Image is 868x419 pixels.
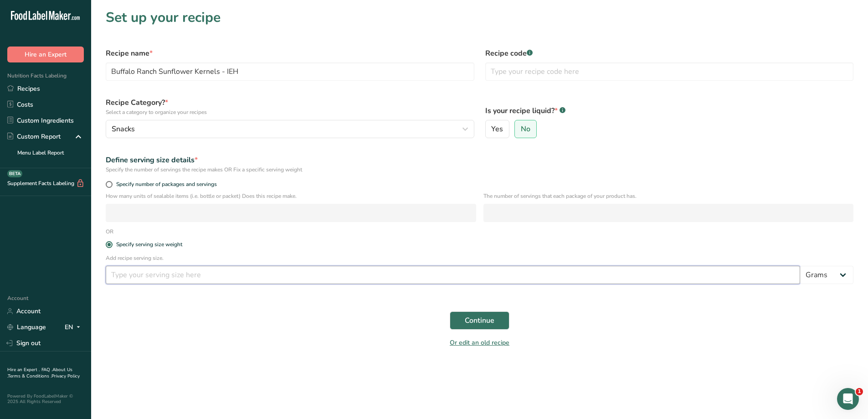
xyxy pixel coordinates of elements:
[100,228,119,236] div: OR
[106,254,853,262] p: Add recipe serving size.
[7,47,84,62] button: Hire an Expert
[7,367,72,379] a: About Us .
[8,373,51,379] a: Terms & Conditions .
[106,97,474,116] label: Recipe Category?
[7,393,84,404] div: Powered By FoodLabelMaker © 2025 All Rights Reserved
[106,120,474,138] button: Snacks
[113,181,217,188] span: Specify number of packages and servings
[112,124,135,134] span: Snacks
[106,192,476,200] p: How many units of sealable items (i.e. bottle or packet) Does this recipe make.
[106,266,800,284] input: Type your serving size here
[521,124,530,134] span: No
[106,7,853,28] h1: Set up your recipe
[106,62,474,81] input: Type your recipe name here
[491,124,503,134] span: Yes
[7,170,22,177] div: BETA
[485,62,854,81] input: Type your recipe code here
[116,241,182,248] div: Specify serving size weight
[450,311,509,330] button: Continue
[7,367,40,373] a: Hire an Expert .
[837,388,859,410] iframe: Intercom live chat
[483,192,854,200] p: The number of servings that each package of your product has.
[106,166,853,174] div: Specify the number of servings the recipe makes OR Fix a specific serving weight
[51,373,80,379] a: Privacy Policy
[7,132,61,141] div: Custom Report
[485,48,854,59] label: Recipe code
[485,105,854,116] label: Is your recipe liquid?
[856,388,863,395] span: 1
[106,48,474,59] label: Recipe name
[465,315,494,326] span: Continue
[41,367,52,373] a: FAQ .
[7,319,46,335] a: Language
[450,338,509,347] a: Or edit an old recipe
[106,155,853,166] div: Define serving size details
[106,108,474,116] p: Select a category to organize your recipes
[65,322,84,333] div: EN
